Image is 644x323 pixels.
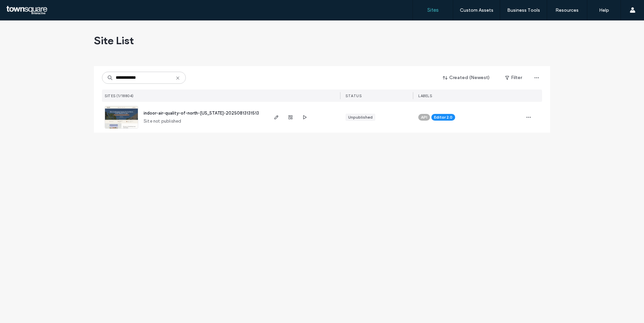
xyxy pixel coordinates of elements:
button: Created (Newest) [437,72,496,83]
a: indoor-air-quality-of-north-[US_STATE]-20250813131513 [144,111,259,116]
span: API [421,114,427,120]
button: Filter [498,72,529,83]
span: Site not published [144,118,181,125]
span: SITES (1/18804) [105,93,134,98]
label: Help [599,7,609,13]
span: LABELS [418,93,432,98]
label: Custom Assets [460,7,493,13]
span: Editor 2.0 [434,114,452,120]
div: Unpublished [348,114,373,120]
label: Business Tools [507,7,540,13]
span: Help [15,5,29,11]
span: STATUS [345,93,362,98]
label: Resources [555,7,579,13]
label: Sites [427,7,439,13]
span: Site List [94,34,134,47]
